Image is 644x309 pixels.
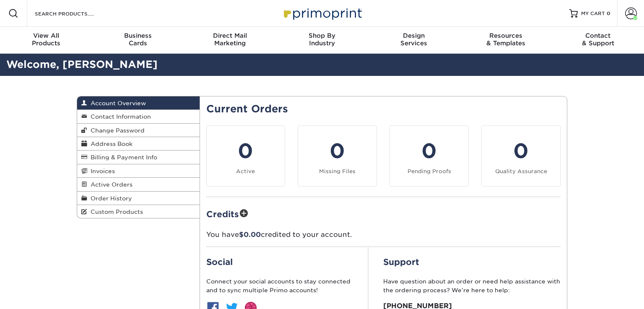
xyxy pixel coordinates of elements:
a: Invoices [77,164,200,178]
span: Order History [87,195,132,202]
a: Active Orders [77,178,200,191]
a: 0 Missing Files [298,125,377,187]
p: Have question about an order or need help assistance with the ordering process? We’re here to help: [383,277,561,294]
a: Address Book [77,137,200,151]
a: Order History [77,192,200,205]
small: Quality Assurance [495,168,547,174]
a: Change Password [77,124,200,137]
div: Services [368,32,460,47]
span: Direct Mail [184,32,276,39]
input: SEARCH PRODUCTS..... [34,8,116,18]
p: You have credited to your account. [206,230,561,240]
a: Direct MailMarketing [184,27,276,54]
div: 0 [487,136,555,166]
span: Resources [460,32,552,39]
a: Contact& Support [552,27,644,54]
span: Address Book [87,140,132,147]
a: Billing & Payment Info [77,151,200,164]
a: 0 Quality Assurance [481,125,561,187]
span: Change Password [87,127,145,134]
span: 0 [607,10,610,16]
small: Active [236,168,255,174]
div: Industry [276,32,368,47]
img: Primoprint [280,4,364,22]
a: 0 Active [206,125,286,187]
a: Account Overview [77,96,200,110]
span: Account Overview [87,100,146,106]
span: Active Orders [87,181,132,188]
div: & Support [552,32,644,47]
span: Contact [552,32,644,39]
a: Contact Information [77,110,200,123]
h2: Support [383,257,561,267]
span: Invoices [87,168,115,174]
div: Marketing [184,32,276,47]
span: Business [92,32,184,39]
h2: Credits [206,207,561,220]
a: Shop ByIndustry [276,27,368,54]
span: Billing & Payment Info [87,154,157,161]
h2: Current Orders [206,103,561,115]
div: 0 [303,136,371,166]
small: Missing Files [319,168,356,174]
a: BusinessCards [92,27,184,54]
span: Shop By [276,32,368,39]
div: & Templates [460,32,552,47]
small: Pending Proofs [408,168,451,174]
div: Cards [92,32,184,47]
a: DesignServices [368,27,460,54]
a: 0 Pending Proofs [390,125,469,187]
span: $0.00 [239,231,261,239]
div: 0 [212,136,280,166]
a: Resources& Templates [460,27,552,54]
span: Design [368,32,460,39]
h2: Social [206,257,353,267]
div: 0 [395,136,463,166]
span: Contact Information [87,113,151,120]
span: Custom Products [87,208,143,215]
p: Connect your social accounts to stay connected and to sync multiple Primo accounts! [206,277,353,294]
a: Custom Products [77,205,200,218]
span: MY CART [581,10,605,17]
